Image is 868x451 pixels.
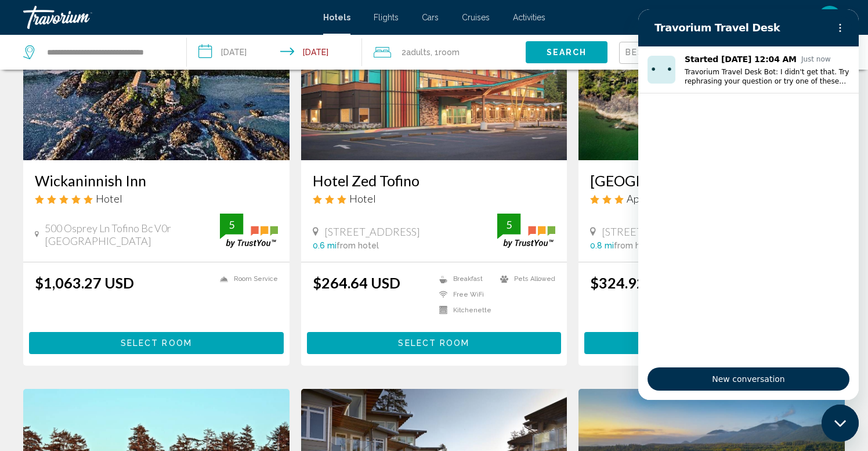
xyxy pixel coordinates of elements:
span: 0.6 mi [313,241,337,250]
a: Activities [513,13,545,22]
ins: $324.92 USD [590,274,678,291]
a: Flights [374,13,399,22]
a: Hotel Zed Tofino [313,172,556,189]
button: User Menu [815,5,845,30]
img: trustyou-badge.svg [497,214,555,248]
span: 2 [402,44,431,60]
button: Check-in date: Nov 20, 2025 Check-out date: Nov 22, 2025 [187,35,362,70]
span: 500 Osprey Ln Tofino Bc V0r [GEOGRAPHIC_DATA] [45,222,219,247]
div: 5 star Hotel [35,192,278,205]
span: [STREET_ADDRESS] [602,225,697,238]
mat-select: Sort by [625,48,694,58]
li: Free WiFi [433,290,494,300]
li: Kitchenette [433,305,494,315]
span: Hotel [349,192,376,205]
a: Hotels [323,13,350,22]
a: Select Room [307,335,562,348]
li: Room Service [214,274,278,284]
li: Breakfast [433,274,494,284]
span: Best Deals [625,48,686,57]
span: Apartment/Condo/Home [627,192,740,205]
a: Wickaninnish Inn [35,172,278,189]
button: Select Room [307,332,562,353]
div: 5 [497,218,520,232]
button: Search [526,41,607,63]
span: Select Room [398,339,469,348]
ins: $1,063.27 USD [35,274,134,291]
span: Search [547,48,587,57]
ins: $264.64 USD [313,274,400,291]
span: Room [439,48,460,57]
a: Select Room [29,335,284,348]
div: 3 star Hotel [313,192,556,205]
button: Travelers: 2 adults, 0 children [362,35,526,70]
a: [GEOGRAPHIC_DATA] [590,172,833,189]
span: from hotel [614,241,656,250]
span: 0.8 mi [590,241,614,250]
a: Travorium [23,6,312,29]
span: Select Room [121,339,192,348]
span: Adults [406,48,431,57]
span: from hotel [337,241,379,250]
img: trustyou-badge.svg [220,214,278,248]
li: Pets Allowed [494,274,555,284]
div: 3 star Apartment [590,192,833,205]
span: [STREET_ADDRESS] [324,225,420,238]
span: Hotel [96,192,122,205]
iframe: Messaging window [638,9,859,400]
a: Cruises [462,13,490,22]
iframe: Button to launch messaging window, conversation in progress [822,405,859,442]
div: 5 [220,218,243,232]
a: Select Room [584,335,839,348]
button: Select Room [584,332,839,353]
button: Select Room [29,332,284,353]
a: Cars [422,13,439,22]
span: , 1 [431,44,460,60]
